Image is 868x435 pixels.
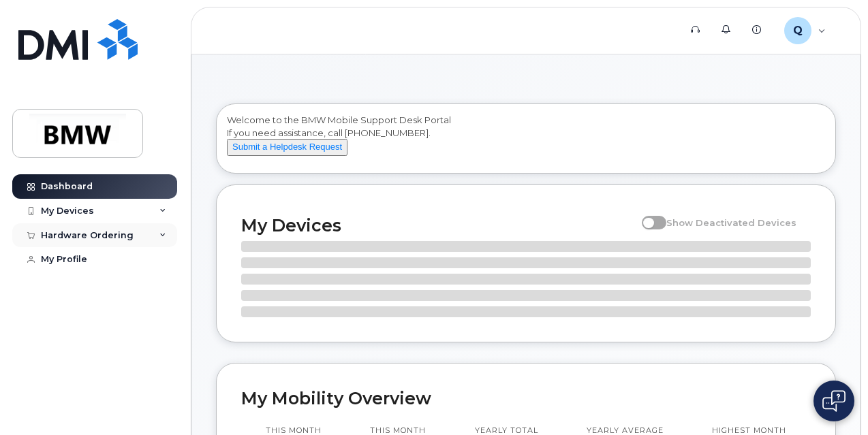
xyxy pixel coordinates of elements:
[227,141,347,152] a: Submit a Helpdesk Request
[822,390,846,412] img: Open chat
[241,388,811,408] h2: My Mobility Overview
[666,217,796,228] span: Show Deactivated Devices
[241,215,635,236] h2: My Devices
[642,210,653,221] input: Show Deactivated Devices
[227,114,825,168] div: Welcome to the BMW Mobile Support Desk Portal If you need assistance, call [PHONE_NUMBER].
[227,139,347,156] button: Submit a Helpdesk Request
